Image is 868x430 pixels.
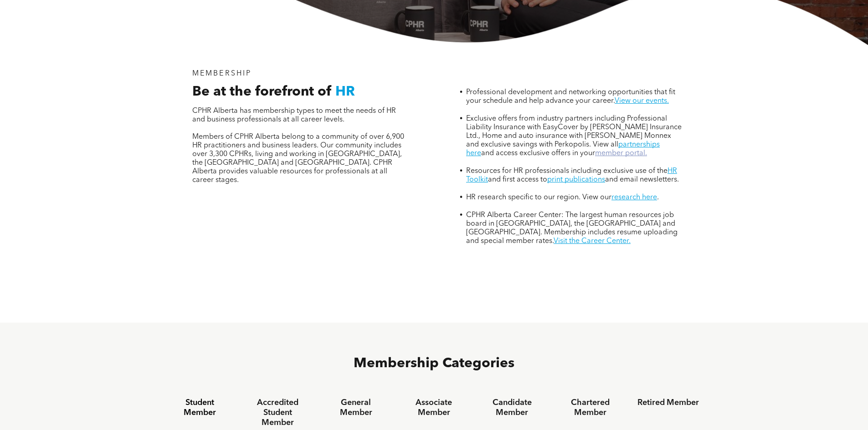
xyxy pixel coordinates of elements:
[325,398,386,418] h4: General Member
[615,97,669,105] a: View our events.
[403,398,465,418] h4: Associate Member
[466,89,675,105] span: Professional development and networking opportunities that fit your schedule and help advance you...
[637,398,699,408] h4: Retired Member
[354,357,514,370] span: Membership Categories
[554,238,631,245] a: Visit the Career Center.
[488,176,547,183] span: and first access to
[169,398,231,418] h4: Student Member
[247,398,308,428] h4: Accredited Student Member
[466,167,668,175] span: Resources for HR professionals including exclusive use of the
[481,150,595,157] span: and access exclusive offers in your
[192,85,332,99] span: Be at the forefront of
[466,212,678,245] span: CPHR Alberta Career Center: The largest human resources job board in [GEOGRAPHIC_DATA], the [GEOG...
[481,398,543,418] h4: Candidate Member
[595,150,647,157] a: member portal.
[466,194,611,201] span: HR research specific to our region. View our
[192,107,396,123] span: CPHR Alberta has membership types to meet the needs of HR and business professionals at all caree...
[560,398,621,418] h4: Chartered Member
[335,85,355,99] span: HR
[192,133,404,184] span: Members of CPHR Alberta belong to a community of over 6,900 HR practitioners and business leaders...
[605,176,679,183] span: and email newsletters.
[466,115,682,148] span: Exclusive offers from industry partners including Professional Liability Insurance with EasyCover...
[547,176,605,183] a: print publications
[192,70,252,77] span: MEMBERSHIP
[657,194,659,201] span: .
[611,194,657,201] a: research here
